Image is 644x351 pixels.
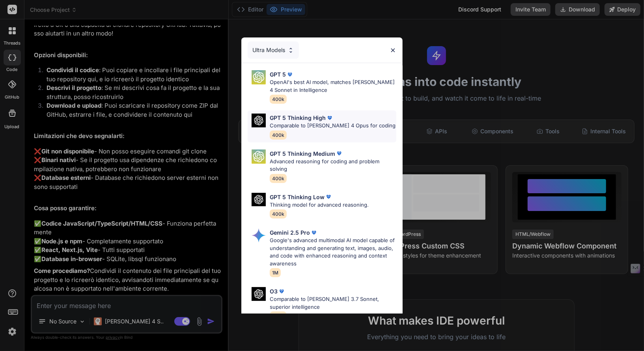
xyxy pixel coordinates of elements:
[270,209,287,218] span: 400k
[270,193,325,201] p: GPT 5 Thinking Low
[335,149,343,157] img: premium
[270,122,396,130] p: Comparable to [PERSON_NAME] 4 Opus for coding
[287,47,294,54] img: Pick Models
[270,268,281,277] span: 1M
[325,193,332,201] img: premium
[270,237,396,267] p: Google's advanced multimodal AI model capable of understanding and generating text, images, audio...
[310,229,318,237] img: premium
[270,149,335,158] p: GPT 5 Thinking Medium
[252,193,266,207] img: Pick Models
[270,114,326,122] p: GPT 5 Thinking High
[248,41,299,59] div: Ultra Models
[252,114,266,127] img: Pick Models
[252,70,266,84] img: Pick Models
[278,288,286,295] img: premium
[390,47,396,54] img: close
[270,312,287,321] span: 200K
[270,78,396,94] p: OpenAI's best AI model, matches [PERSON_NAME] 4 Sonnet in Intelligence
[270,158,396,173] p: Advanced reasoning for coding and problem solving
[270,295,396,311] p: Comparable to [PERSON_NAME] 3.7 Sonnet, superior intelligence
[252,149,266,164] img: Pick Models
[270,174,287,183] span: 400k
[270,201,369,209] p: Thinking model for advanced reasoning.
[270,95,287,104] span: 400k
[270,131,287,140] span: 400k
[252,228,266,243] img: Pick Models
[270,287,278,295] p: O3
[270,70,286,78] p: GPT 5
[252,287,266,301] img: Pick Models
[326,114,334,122] img: premium
[270,228,310,237] p: Gemini 2.5 Pro
[286,71,294,78] img: premium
